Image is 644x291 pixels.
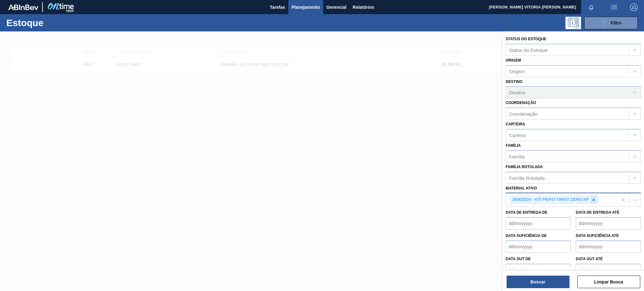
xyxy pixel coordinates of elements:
input: dd/mm/yyyy [506,217,571,230]
label: Data de Entrega até [576,210,619,215]
input: dd/mm/yyyy [576,217,641,230]
div: Origem [509,69,525,74]
label: Data de Entrega de [506,210,547,215]
img: Logout [630,3,638,11]
button: Filtro [584,17,638,29]
label: Material ativo [506,186,537,190]
input: dd/mm/yyyy [576,240,641,253]
button: Notificações [581,3,601,12]
span: Tarefas [270,3,285,11]
input: dd/mm/yyyy [576,264,641,276]
label: Data out até [576,257,603,261]
label: Origem [506,58,521,63]
input: dd/mm/yyyy [506,264,571,276]
div: Status do Estoque [509,47,548,52]
span: Filtro [611,20,622,25]
div: Família Rotulada [509,175,545,180]
label: Data out de [506,257,531,261]
div: Coordenação [509,111,537,117]
span: Planejamento [291,3,320,11]
label: Família Rotulada [506,165,543,169]
div: Família [509,154,525,159]
div: Carteira [509,132,526,138]
span: Relatórios [353,3,374,11]
img: userActions [610,3,618,11]
div: 30002824 - KIT PEPSI TWIST ZERO NF [510,196,590,204]
label: Coordenação [506,101,536,105]
label: Status do Estoque [506,37,546,41]
input: dd/mm/yyyy [506,240,571,253]
h1: Estoque [6,19,101,26]
label: Data suficiência de [506,233,547,238]
label: Carteira [506,122,525,126]
label: Data suficiência até [576,233,619,238]
label: Destino [506,80,522,84]
div: Pogramando: nenhum usuário selecionado [565,17,581,29]
span: Gerencial [326,3,347,11]
img: TNhmsLtSVTkK8tSr43FrP2fwEKptu5GPRR3wAAAABJRU5ErkJggg== [8,4,38,10]
label: Família [506,143,521,148]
